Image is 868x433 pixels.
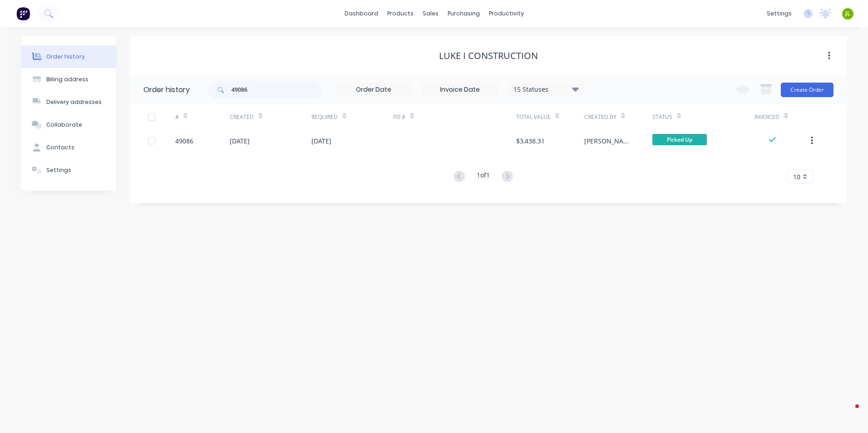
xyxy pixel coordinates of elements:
div: Contacts [46,143,74,152]
div: [PERSON_NAME] [584,136,634,146]
input: Order Date [335,83,412,97]
span: JL [845,10,850,18]
div: Required [311,113,338,121]
button: Billing address [21,68,116,91]
div: purchasing [443,7,484,20]
button: Collaborate [21,113,116,136]
span: 10 [793,172,800,182]
iframe: Intercom live chat [837,402,859,424]
div: Required [311,104,393,129]
div: [DATE] [230,136,250,146]
span: Picked Up [652,134,707,145]
a: dashboard [340,7,383,20]
div: LUKE I CONSTRUCTION [439,50,538,61]
div: PO # [393,113,405,121]
div: sales [418,7,443,20]
button: Create Order [781,83,833,97]
input: Search... [232,81,321,99]
div: Delivery addresses [46,98,102,106]
div: Created By [584,104,652,129]
div: products [383,7,418,20]
div: Created By [584,113,616,121]
div: # [175,113,179,121]
div: Billing address [46,75,89,84]
div: settings [762,7,796,20]
button: Contacts [21,136,116,159]
div: Created [230,104,311,129]
div: Invoiced [755,104,809,129]
div: Settings [46,166,71,174]
div: 1 of 1 [477,170,490,183]
div: Order history [143,84,190,95]
div: productivity [484,7,528,20]
div: Status [652,104,755,129]
div: Invoiced [755,113,779,121]
div: Status [652,113,672,121]
div: 49086 [175,136,193,146]
div: # [175,104,230,129]
button: Settings [21,159,116,182]
div: PO # [393,104,516,129]
div: $3,438.31 [516,136,545,146]
input: Invoice Date [422,83,498,97]
div: Total Value [516,104,584,129]
img: Factory [16,7,30,20]
div: Total Value [516,113,551,121]
div: Created [230,113,254,121]
button: Order history [21,45,116,68]
button: Delivery addresses [21,91,116,113]
div: Collaborate [46,121,82,129]
div: [DATE] [311,136,331,146]
div: 15 Statuses [508,84,584,94]
div: Order history [46,53,85,61]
